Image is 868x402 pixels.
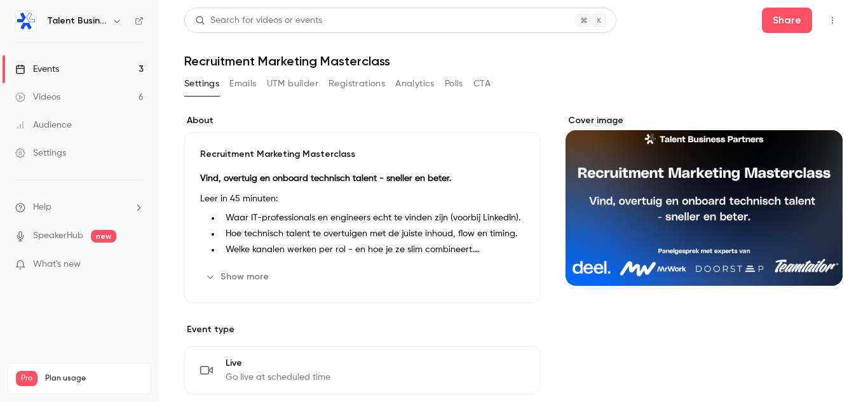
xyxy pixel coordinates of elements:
button: UTM builder [267,74,318,94]
a: SpeakerHub [33,229,83,243]
button: CTA [473,74,491,94]
button: Analytics [395,74,435,94]
label: About [184,114,540,127]
span: new [91,230,116,243]
p: Recruitment Marketing Masterclass [200,148,524,161]
span: Plan usage [45,373,143,384]
span: What's new [33,258,81,271]
li: Hoe technisch talent te overtuigen met de juiste inhoud, flow en timing. [220,227,524,241]
img: Talent Business Partners [16,11,36,31]
li: help-dropdown-opener [15,201,144,214]
span: Help [33,201,51,214]
h6: Talent Business Partners [47,15,107,27]
div: Videos [15,91,60,104]
section: Cover image [566,114,843,286]
button: Settings [184,74,219,94]
div: Events [15,63,59,76]
div: Settings [15,147,66,159]
div: Audience [15,119,72,131]
button: Show more [200,267,276,287]
p: Event type [184,323,540,336]
div: Search for videos or events [195,14,322,27]
p: Leer in 45 minuten: [200,191,524,206]
li: Welke kanalen werken per rol - en hoe je ze slim combineert. [220,243,524,257]
button: Polls [445,74,463,94]
iframe: Noticeable Trigger [128,259,144,271]
span: Go live at scheduled time [226,371,330,384]
li: Waar IT-professionals en engineers echt te vinden zijn (voorbij LinkedIn). [220,211,524,225]
button: Registrations [329,74,385,94]
button: Emails [229,74,256,94]
button: Share [762,8,812,33]
label: Cover image [566,114,843,127]
h1: Recruitment Marketing Masterclass [184,53,843,69]
strong: Vind, overtuig en onboard technisch talent - sneller en beter. [200,174,451,183]
span: Live [226,357,330,370]
span: Pro [16,371,37,386]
